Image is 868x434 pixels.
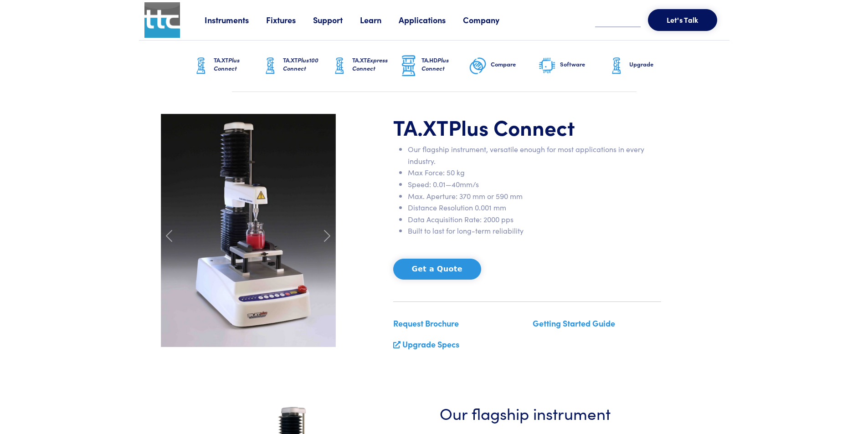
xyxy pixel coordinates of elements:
a: Fixtures [266,14,313,26]
h6: TA.HD [421,56,469,72]
a: Upgrade Specs [402,338,459,350]
img: compare-graphic.png [469,55,487,77]
a: Instruments [205,14,266,26]
img: ta-xt-graphic.png [261,55,279,77]
a: Support [313,14,360,26]
img: ta-xt-graphic.png [607,55,626,77]
a: Software [538,41,607,92]
li: Distance Resolution 0.001 mm [408,202,661,214]
a: TA.XTPlus Connect [192,41,261,92]
li: Max Force: 50 kg [408,167,661,179]
h1: TA.XT [393,114,661,140]
a: TA.XTPlus100 Connect [261,41,330,92]
span: Plus Connect [214,56,240,72]
img: ta-xt-graphic.png [192,55,210,77]
a: Getting Started Guide [533,317,615,329]
span: Express Connect [352,56,388,72]
a: TA.HDPlus Connect [400,41,469,92]
li: Max. Aperture: 370 mm or 590 mm [408,190,661,202]
a: Applications [399,14,463,26]
h3: Our flagship instrument [440,402,615,424]
img: ttc_logo_1x1_v1.0.png [144,2,180,38]
h6: TA.XT [352,56,400,72]
a: Upgrade [607,41,677,92]
li: Data Acquisition Rate: 2000 pps [408,214,661,225]
h6: Software [560,60,607,68]
h6: Upgrade [629,60,677,68]
img: ta-xt-graphic.png [330,55,349,77]
span: Plus100 Connect [283,56,318,72]
a: Compare [469,41,538,92]
h6: Compare [491,60,538,68]
button: Get a Quote [393,259,481,280]
li: Speed: 0.01—40mm/s [408,179,661,190]
span: Plus Connect [421,56,449,72]
h6: TA.XT [214,56,261,72]
img: carousel-ta-xt-plus-bloom.jpg [161,114,336,347]
a: Learn [360,14,399,26]
h6: TA.XT [283,56,330,72]
a: Company [463,14,517,26]
button: Let's Talk [648,9,717,31]
a: Request Brochure [393,317,459,329]
a: TA.XTExpress Connect [330,41,400,92]
span: Plus Connect [448,112,575,141]
li: Built to last for long-term reliability [408,225,661,237]
img: software-graphic.png [538,56,556,76]
img: ta-hd-graphic.png [400,54,418,78]
li: Our flagship instrument, versatile enough for most applications in every industry. [408,143,661,167]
